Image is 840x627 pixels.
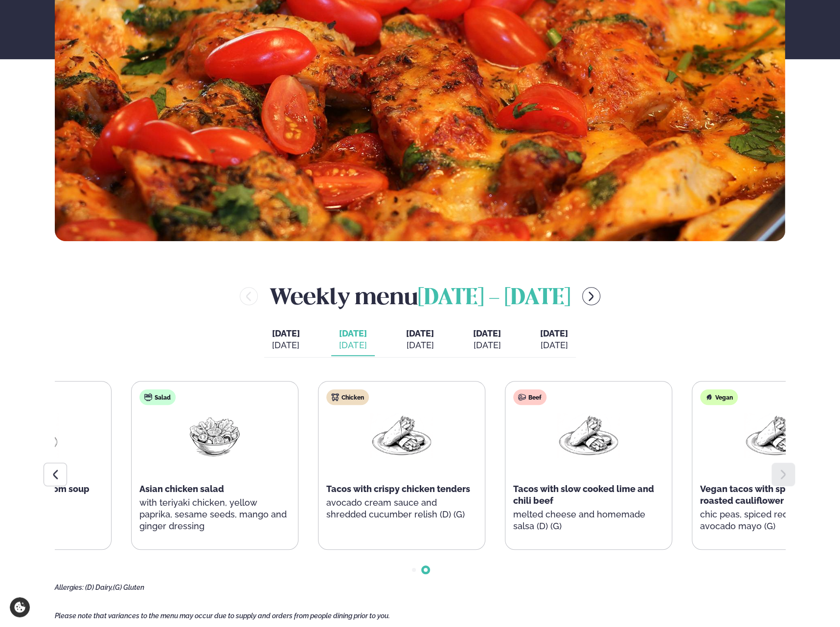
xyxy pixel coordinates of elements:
div: [DATE] [473,339,501,351]
span: Tacos with crispy chicken tenders [326,484,470,494]
div: Salad [139,389,176,405]
span: [DATE] [540,328,568,338]
div: Chicken [326,389,369,405]
span: [DATE] [473,328,501,338]
button: [DATE] [DATE] [331,324,375,356]
p: with teriyaki chicken, yellow paprika, sesame seeds, mango and ginger dressing [139,497,290,532]
div: Beef [513,389,546,405]
span: Allergies: [55,583,84,591]
div: [DATE] [339,339,367,351]
span: Go to slide 1 [412,568,416,572]
img: Wraps.png [744,413,807,458]
h2: Weekly menu [270,280,570,312]
div: [DATE] [272,339,300,351]
img: chicken.svg [331,393,339,401]
img: salad.svg [144,393,152,401]
p: melted cheese and homemade salsa (D) (G) [513,509,664,532]
span: Go to slide 2 [424,568,428,572]
span: [DATE] [339,328,367,339]
span: Please note that variances to the menu may occur due to supply and orders from people dining prio... [55,612,390,620]
img: Salad.png [183,413,246,458]
div: Vegan [700,389,738,405]
img: Vegan.svg [705,393,713,401]
img: Wraps.png [557,413,620,458]
span: [DATE] [406,328,434,338]
span: Tacos with slow cooked lime and chili beef [513,484,654,506]
button: [DATE] [DATE] [465,324,509,356]
span: [DATE] [272,328,300,338]
span: Asian chicken salad [139,484,224,494]
p: avocado cream sauce and shredded cucumber relish (D) (G) [326,497,477,520]
span: (D) Dairy, [85,583,113,591]
button: menu-btn-left [240,287,258,305]
img: beef.svg [518,393,526,401]
img: Wraps.png [370,413,433,458]
button: menu-btn-right [582,287,600,305]
div: [DATE] [540,339,568,351]
span: (G) Gluten [113,583,144,591]
button: [DATE] [DATE] [264,324,308,356]
div: [DATE] [406,339,434,351]
button: [DATE] [DATE] [532,324,576,356]
a: Cookie settings [10,597,30,617]
span: [DATE] - [DATE] [418,288,570,309]
button: [DATE] [DATE] [398,324,442,356]
span: Vegan tacos with spiced and roasted cauliflower [700,484,823,506]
